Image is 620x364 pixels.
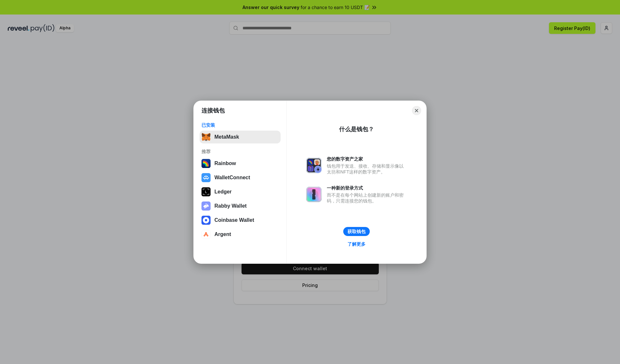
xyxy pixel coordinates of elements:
[327,185,407,191] div: 一种新的登录方式
[201,149,279,154] div: 推荐
[214,175,250,181] div: WalletConnect
[339,125,374,133] div: 什么是钱包？
[214,203,247,209] div: Rabby Wallet
[344,240,369,248] a: 了解更多
[306,158,322,173] img: svg+xml,%3Csvg%20xmlns%3D%22http%3A%2F%2Fwww.w3.org%2F2000%2Fsvg%22%20fill%3D%22none%22%20viewBox...
[200,157,281,170] button: Rainbow
[306,187,322,202] img: svg+xml,%3Csvg%20xmlns%3D%22http%3A%2F%2Fwww.w3.org%2F2000%2Fsvg%22%20fill%3D%22none%22%20viewBox...
[347,229,366,234] div: 获取钱包
[201,122,279,128] div: 已安装
[200,171,281,184] button: WalletConnect
[201,173,211,182] img: svg+xml,%3Csvg%20width%3D%2228%22%20height%3D%2228%22%20viewBox%3D%220%200%2028%2028%22%20fill%3D...
[214,189,232,195] div: Ledger
[201,187,211,196] img: svg+xml,%3Csvg%20xmlns%3D%22http%3A%2F%2Fwww.w3.org%2F2000%2Fsvg%22%20width%3D%2228%22%20height%3...
[412,106,421,115] button: Close
[343,227,370,236] button: 获取钱包
[214,231,231,237] div: Argent
[347,241,366,247] div: 了解更多
[327,163,407,175] div: 钱包用于发送、接收、存储和显示像以太坊和NFT这样的数字资产。
[214,161,236,166] div: Rainbow
[327,156,407,162] div: 您的数字资产之家
[214,134,239,140] div: MetaMask
[201,202,211,211] img: svg+xml,%3Csvg%20xmlns%3D%22http%3A%2F%2Fwww.w3.org%2F2000%2Fsvg%22%20fill%3D%22none%22%20viewBox...
[201,107,225,114] h1: 连接钱包
[201,159,211,168] img: svg+xml,%3Csvg%20width%3D%22120%22%20height%3D%22120%22%20viewBox%3D%220%200%20120%20120%22%20fil...
[201,133,211,142] img: svg+xml,%3Csvg%20fill%3D%22none%22%20height%3D%2233%22%20viewBox%3D%220%200%2035%2033%22%20width%...
[200,228,281,241] button: Argent
[200,131,281,143] button: MetaMask
[327,192,407,204] div: 而不是在每个网站上创建新的账户和密码，只需连接您的钱包。
[200,185,281,198] button: Ledger
[201,230,211,239] img: svg+xml,%3Csvg%20width%3D%2228%22%20height%3D%2228%22%20viewBox%3D%220%200%2028%2028%22%20fill%3D...
[200,200,281,212] button: Rabby Wallet
[200,214,281,227] button: Coinbase Wallet
[201,216,211,225] img: svg+xml,%3Csvg%20width%3D%2228%22%20height%3D%2228%22%20viewBox%3D%220%200%2028%2028%22%20fill%3D...
[214,217,254,223] div: Coinbase Wallet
